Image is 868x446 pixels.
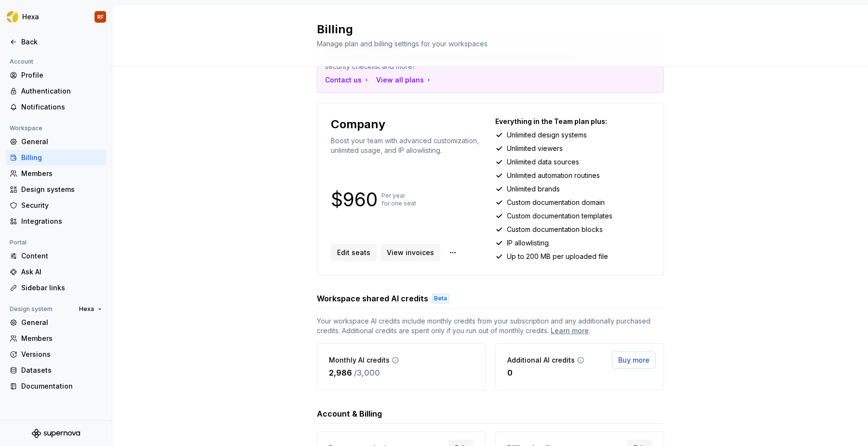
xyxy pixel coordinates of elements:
img: a56d5fbf-f8ab-4a39-9705-6fc7187585ab.png [7,11,18,23]
button: Buy more [612,351,656,369]
svg: Supernova Logo [32,429,80,438]
div: Beta [432,294,449,303]
a: Notifications [6,99,106,115]
a: Members [6,166,106,181]
p: Custom documentation blocks [507,225,603,234]
a: Documentation [6,378,106,394]
div: Documentation [21,381,102,391]
p: Custom documentation domain [507,198,605,207]
p: Custom documentation templates [507,211,612,221]
div: Datasets [21,365,102,375]
div: Notifications [21,102,102,112]
p: 2,986 [329,367,352,378]
a: Billing [6,150,106,165]
div: General [21,137,102,147]
div: Sidebar links [21,283,102,293]
div: RF [97,13,104,21]
a: Authentication [6,83,106,99]
span: Hexa [79,305,94,313]
p: Unlimited data sources [507,157,579,167]
a: Profile [6,68,106,83]
div: Members [21,334,102,343]
a: Back [6,34,106,50]
p: / 3,000 [354,367,380,378]
p: $960 [331,194,378,205]
p: Up to 200 MB per uploaded file [507,252,608,261]
button: HexaRF [2,6,110,27]
a: Datasets [6,363,106,378]
div: Integrations [21,216,102,226]
h3: Account & Billing [317,408,382,419]
p: Unlimited design systems [507,130,587,140]
h2: Billing [317,22,652,37]
div: Ask AI [21,267,102,277]
a: Content [6,248,106,264]
div: Account [6,56,37,68]
a: Ask AI [6,264,106,280]
div: Billing [21,153,102,162]
h3: Workspace shared AI credits [317,293,428,304]
div: Versions [21,350,102,359]
div: Security [21,201,102,210]
div: Content [21,251,102,261]
p: Unlimited automation routines [507,171,600,180]
div: Design system [6,303,56,315]
div: General [21,318,102,327]
button: Edit seats [331,244,377,261]
a: Versions [6,347,106,362]
p: Unlimited viewers [507,144,563,153]
div: Design systems [21,185,102,194]
span: Buy more [618,355,650,365]
span: Manage plan and billing settings for your workspaces [317,40,488,48]
div: Back [21,37,102,47]
div: Authentication [21,86,102,96]
a: Design systems [6,182,106,197]
a: Integrations [6,214,106,229]
div: Profile [21,70,102,80]
div: Members [21,169,102,178]
div: Hexa [22,12,39,22]
a: Sidebar links [6,280,106,296]
p: Everything in the Team plan plus: [495,117,650,126]
button: Contact us [325,75,370,85]
div: Workspace [6,122,46,134]
a: General [6,134,106,149]
span: Your workspace AI credits include monthly credits from your subscription and any additionally pur... [317,316,664,336]
p: Monthly AI credits [329,355,390,365]
p: IP allowlisting [507,238,549,248]
a: General [6,315,106,330]
p: Per year for one seat [381,192,416,207]
a: Security [6,198,106,213]
p: 0 [507,367,513,378]
a: View invoices [380,244,440,261]
div: Portal [6,237,30,248]
span: Edit seats [337,248,370,257]
button: View all plans [376,75,433,85]
span: View invoices [387,248,434,257]
p: Company [331,117,385,132]
a: Learn more [551,326,589,336]
a: Members [6,331,106,346]
p: Unlimited brands [507,184,560,194]
p: Additional AI credits [507,355,575,365]
p: Boost your team with advanced customization, unlimited usage, and IP allowlisting. [331,136,486,155]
